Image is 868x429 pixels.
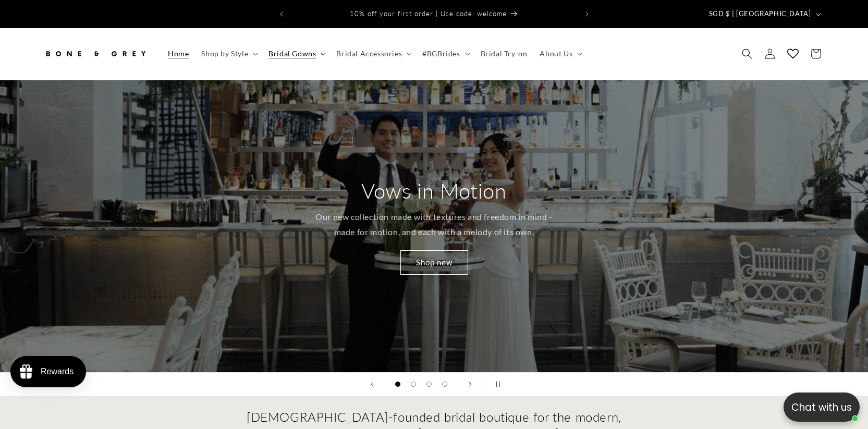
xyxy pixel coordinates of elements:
span: Bridal Try-on [481,49,528,58]
div: Rewards [41,367,74,376]
a: Home [162,43,195,65]
span: SGD $ | [GEOGRAPHIC_DATA] [709,9,811,19]
p: Chat with us [784,400,860,415]
button: Load slide 1 of 4 [390,376,406,392]
span: 10% off your first order | Use code: welcome [350,9,507,18]
button: Load slide 2 of 4 [406,376,421,392]
span: Bridal Gowns [268,49,316,58]
p: Our new collection made with textures and freedom in mind - made for motion, and each with a melo... [310,210,558,240]
summary: Bridal Accessories [330,43,416,65]
button: Previous announcement [270,4,293,24]
summary: Bridal Gowns [262,43,330,65]
button: Next slide [459,373,482,396]
a: Bone and Grey Bridal [39,39,151,69]
button: Pause slideshow [485,373,508,396]
h2: Vows in Motion [361,177,506,204]
img: Bone and Grey Bridal [43,42,148,65]
button: SGD $ | [GEOGRAPHIC_DATA] [703,4,825,24]
summary: Search [736,42,759,65]
button: Previous slide [361,373,384,396]
span: Bridal Accessories [336,49,402,58]
button: Load slide 4 of 4 [437,376,453,392]
a: Bridal Try-on [474,43,534,65]
summary: About Us [533,43,586,65]
button: Open chatbox [784,393,860,422]
span: #BGBrides [422,49,460,58]
a: Shop new [400,250,468,275]
button: Load slide 3 of 4 [421,376,437,392]
span: Home [168,49,189,58]
summary: Shop by Style [195,43,262,65]
summary: #BGBrides [416,43,474,65]
span: About Us [540,49,572,58]
span: Shop by Style [201,49,248,58]
button: Next announcement [576,4,598,24]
